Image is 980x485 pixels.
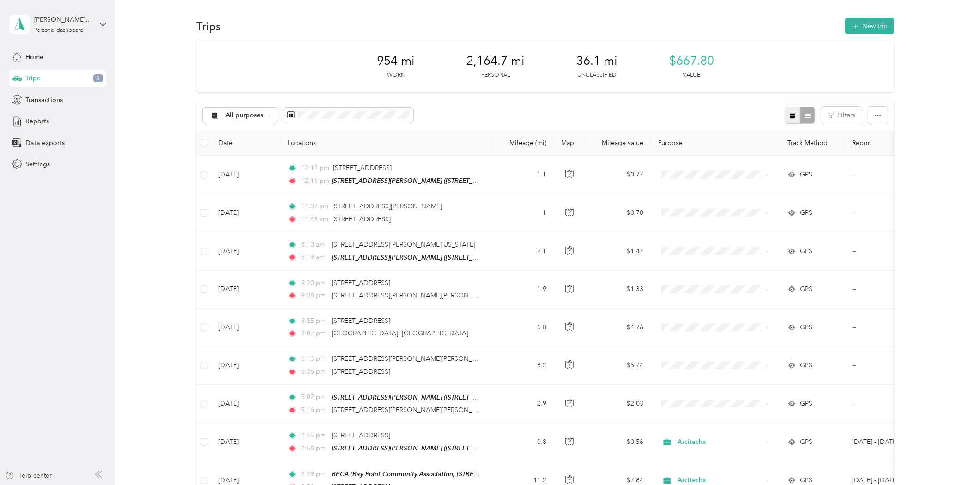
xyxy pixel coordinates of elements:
span: 8:55 pm [301,316,327,326]
span: [STREET_ADDRESS][PERSON_NAME] ([STREET_ADDRESS][PERSON_NAME][US_STATE]) [332,177,590,185]
span: 6:36 pm [301,367,327,377]
span: 12:12 pm [301,163,329,173]
td: $5.74 [586,346,651,384]
span: [STREET_ADDRESS] [333,215,391,223]
span: Arcitechx [678,437,762,447]
span: [STREET_ADDRESS][PERSON_NAME] [333,202,442,210]
span: 2,164.7 mi [466,54,525,68]
span: [STREET_ADDRESS] [332,279,390,287]
td: 2.9 [493,385,554,423]
span: 6:13 pm [301,354,327,364]
span: 11:43 am [301,214,328,224]
span: [STREET_ADDRESS] [332,431,390,439]
td: $2.03 [586,385,651,423]
span: 36.1 mi [576,54,617,68]
td: 1.1 [493,156,554,194]
td: 6.8 [493,309,554,346]
span: GPS [800,246,812,256]
span: GPS [800,322,812,333]
span: [STREET_ADDRESS][PERSON_NAME][US_STATE] [332,241,475,249]
span: 2:58 pm [301,443,327,454]
span: 2:29 pm [301,469,327,479]
span: Home [25,52,43,62]
td: -- [845,309,929,346]
p: Value [683,71,700,79]
span: 12:16 pm [301,176,327,186]
td: 8.2 [493,346,554,384]
th: Track Method [780,130,845,156]
td: 2.1 [493,232,554,271]
p: Personal [481,71,510,79]
span: 2:55 pm [301,430,327,441]
span: GPS [800,360,812,370]
th: Locations [280,130,493,156]
span: [STREET_ADDRESS] [332,368,390,376]
span: 8:19 am [301,252,327,262]
span: $667.80 [669,54,714,68]
span: [STREET_ADDRESS][PERSON_NAME] ([STREET_ADDRESS][PERSON_NAME][US_STATE]) [332,444,590,452]
span: GPS [800,399,812,409]
span: [STREET_ADDRESS][PERSON_NAME] ([STREET_ADDRESS][PERSON_NAME][US_STATE]) [332,394,590,401]
span: GPS [800,284,812,294]
span: GPS [800,170,812,180]
span: [GEOGRAPHIC_DATA], [GEOGRAPHIC_DATA] [332,329,468,337]
td: [DATE] [211,156,280,194]
td: $0.70 [586,194,651,232]
span: [STREET_ADDRESS][PERSON_NAME][PERSON_NAME] [332,355,493,363]
th: Mileage (mi) [493,130,554,156]
td: [DATE] [211,194,280,232]
span: 5:02 pm [301,392,327,402]
span: 8:10 am [301,240,327,250]
td: -- [845,232,929,271]
button: New trip [845,18,894,34]
p: Work [387,71,404,79]
td: [DATE] [211,309,280,346]
iframe: Everlance-gr Chat Button Frame [928,433,980,485]
span: 9:20 pm [301,278,327,288]
td: [DATE] [211,271,280,309]
td: 1.9 [493,271,554,309]
td: [DATE] [211,346,280,384]
td: -- [845,271,929,309]
td: -- [845,194,929,232]
div: Personal dashboard [34,28,84,33]
td: $1.33 [586,271,651,309]
span: BPCA (Bay Point Community Association, [STREET_ADDRESS] , [GEOGRAPHIC_DATA], [GEOGRAPHIC_DATA]) [332,470,655,478]
span: Reports [25,116,49,126]
span: 11:37 am [301,201,328,212]
span: 9:07 pm [301,328,327,339]
th: Mileage value [586,130,651,156]
p: Unclassified [577,71,616,79]
span: 9:38 pm [301,291,327,301]
td: [DATE] [211,232,280,271]
span: [STREET_ADDRESS][PERSON_NAME][PERSON_NAME] [332,406,493,414]
span: Transactions [25,95,63,105]
span: [STREET_ADDRESS] [332,317,390,325]
span: Settings [25,159,50,169]
td: [DATE] [211,385,280,423]
span: GPS [800,208,812,218]
td: 1 [493,194,554,232]
td: $4.76 [586,309,651,346]
span: [STREET_ADDRESS][PERSON_NAME] ([STREET_ADDRESS][PERSON_NAME][US_STATE]) [332,254,590,261]
td: -- [845,385,929,423]
span: Trips [25,73,40,83]
span: 5:16 pm [301,405,327,415]
span: All purposes [226,112,264,119]
th: Date [211,130,280,156]
td: $0.56 [586,423,651,461]
span: GPS [800,437,812,447]
span: 954 mi [377,54,415,68]
td: Sep 16 - 30, 2025 [845,423,929,461]
th: Map [554,130,586,156]
span: [STREET_ADDRESS] [333,164,392,172]
div: [PERSON_NAME][EMAIL_ADDRESS][DOMAIN_NAME] [34,15,92,24]
button: Help center [5,471,52,480]
td: -- [845,156,929,194]
span: Data exports [25,138,65,148]
td: $0.77 [586,156,651,194]
td: -- [845,346,929,384]
span: 8 [93,74,103,83]
td: [DATE] [211,423,280,461]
